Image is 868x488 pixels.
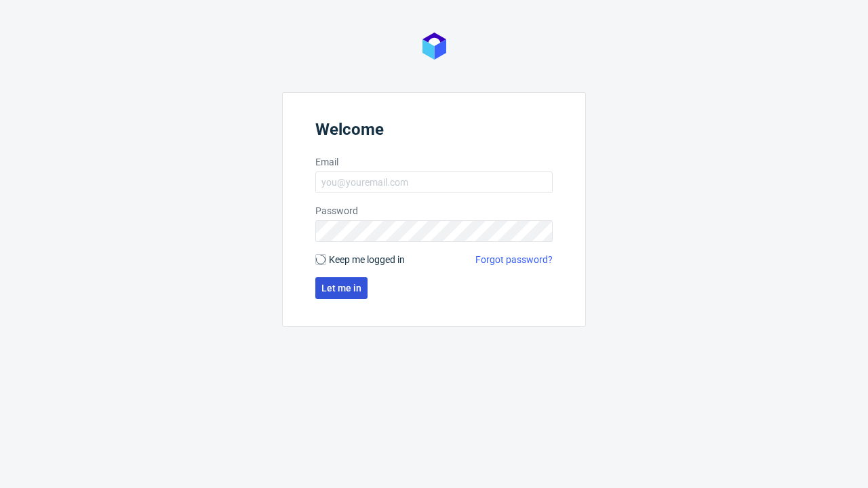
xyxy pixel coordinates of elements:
label: Password [315,204,553,218]
a: Forgot password? [475,253,553,266]
input: you@youremail.com [315,171,553,193]
button: Let me in [315,277,368,299]
header: Welcome [315,120,553,144]
span: Let me in [321,283,361,293]
label: Email [315,155,553,169]
span: Keep me logged in [329,253,405,266]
